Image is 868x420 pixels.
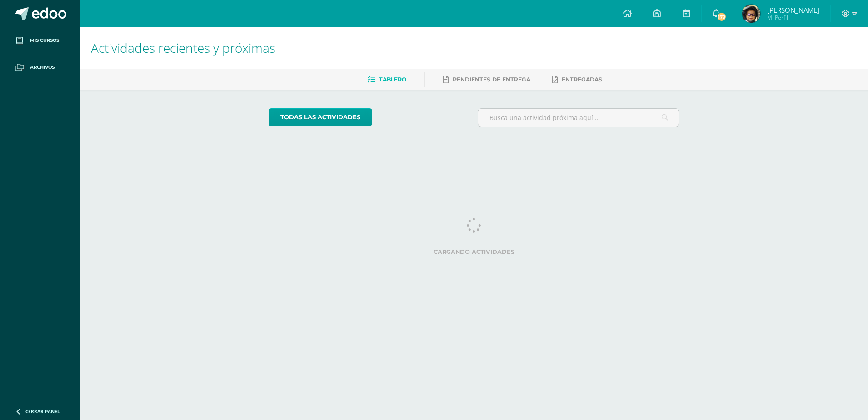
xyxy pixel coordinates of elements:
a: Pendientes de entrega [443,72,530,87]
span: [PERSON_NAME] [767,5,819,15]
span: Actividades recientes y próximas [91,39,275,56]
span: Mis cursos [30,37,59,44]
span: Archivos [30,64,55,71]
span: Cerrar panel [25,408,60,415]
label: Cargando actividades [269,248,680,255]
span: 179 [716,12,726,22]
input: Busca una actividad próxima aquí... [478,109,679,127]
a: Mis cursos [7,27,73,54]
span: Entregadas [562,76,602,83]
a: todas las Actividades [269,108,372,126]
span: Mi Perfil [767,14,819,21]
span: Tablero [379,76,406,83]
img: e696eff172be12750f06bbc3c14f1068.png [742,5,760,23]
a: Tablero [368,72,406,87]
a: Archivos [7,54,73,81]
a: Entregadas [552,72,602,87]
span: Pendientes de entrega [453,76,530,83]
